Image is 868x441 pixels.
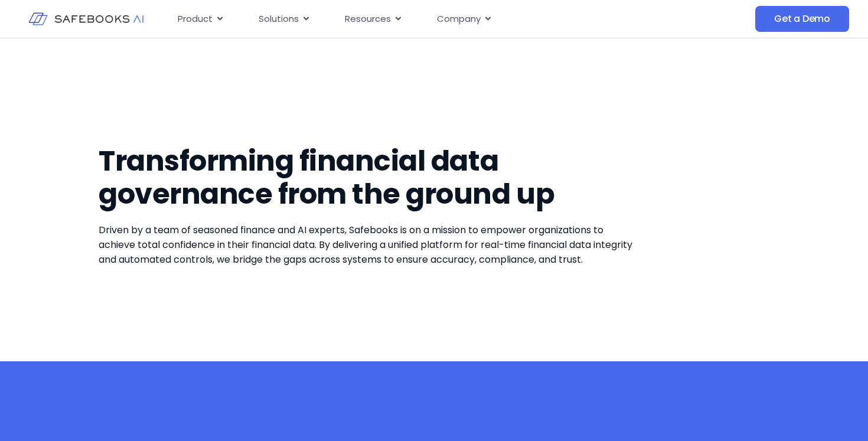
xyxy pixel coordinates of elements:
span: Product [178,12,213,26]
a: Get a Demo [755,6,849,32]
span: Get a Demo [774,13,830,25]
h1: Transforming financial data governance from the ground up [99,145,635,211]
span: Solutions [259,12,299,26]
div: Menu Toggle [168,8,661,31]
span: Driven by a team of seasoned finance and AI experts, Safebooks is on a mission to empower organiz... [99,223,632,266]
span: Company [437,12,481,26]
span: Resources [345,12,391,26]
nav: Menu [168,8,661,31]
